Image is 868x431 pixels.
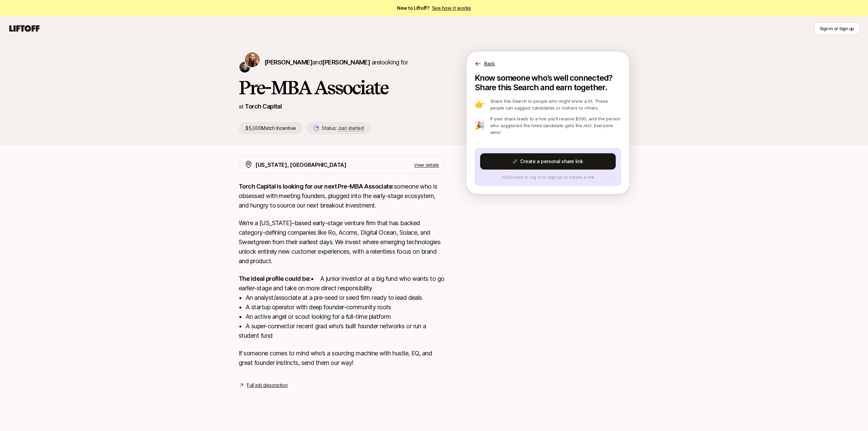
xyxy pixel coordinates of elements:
p: You’ll need to log in or sign up to create a link [480,174,616,180]
p: 🎉 [475,121,485,130]
button: Create a personal share link [480,153,616,170]
h1: Pre-MBA Associate [239,77,445,98]
p: Status: [322,124,363,132]
p: Back [484,60,495,68]
span: [PERSON_NAME] [264,59,312,66]
p: Share this Search to people who might know a fit. These people can suggest candidates or reshare ... [490,98,621,111]
p: someone who is obsessed with meeting founders, plugged into the early-stage ecosystem, and hungry... [239,182,445,210]
p: are looking for [264,58,408,67]
a: Full job description [247,381,288,389]
a: Torch Capital [245,103,282,110]
button: Sign in or Sign up [814,22,860,35]
span: and [312,59,370,66]
p: • A junior investor at a big fund who wants to go earlier-stage and take on more direct responsib... [239,274,445,340]
p: 👉 [475,100,485,109]
strong: Torch Capital is looking for our next Pre-MBA Associate: [239,183,394,190]
p: $5,000 Match Incentive [239,122,303,134]
p: View details [414,161,439,168]
p: If your share leads to a hire you'll receive $500, and the person who suggested the hired candida... [490,115,621,136]
strong: The ideal profile could be: [239,275,311,282]
p: at [239,102,243,111]
span: [PERSON_NAME] [322,59,370,66]
a: See how it works [432,5,471,11]
p: We’re a [US_STATE]–based early-stage venture firm that has backed category-defining companies lik... [239,218,445,266]
span: New to Liftoff? [397,4,471,12]
p: If someone comes to mind who’s a sourcing machine with hustle, EQ, and great founder instincts, s... [239,349,445,368]
p: [US_STATE], [GEOGRAPHIC_DATA] [255,160,347,169]
p: Know someone who’s well connected? Share this Search and earn together. [475,73,621,92]
span: Just started [338,125,364,131]
img: Katie Reiner [245,52,260,67]
img: Christopher Harper [239,62,250,73]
